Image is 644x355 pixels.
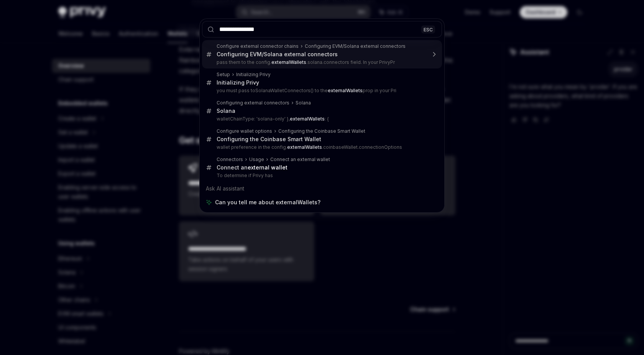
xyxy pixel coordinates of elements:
div: Configuring external connectors [217,100,289,106]
p: you must pass toSolanaWalletConnectors() to the prop in your Pri [217,88,426,94]
div: Configure external connector chains [217,43,299,49]
span: Can you tell me about externalWallets? [215,199,320,206]
div: Connect an external wallet [270,156,330,163]
div: Initializing Privy [217,79,259,86]
div: Configure wallet options [217,128,272,134]
p: pass them to the config. .solana.connectors field. In your PrivyPr [217,59,426,65]
div: Configuring the Coinbase Smart Wallet [217,136,321,143]
div: Connectors [217,156,243,163]
div: Usage [249,156,264,163]
div: Solana [217,107,235,114]
b: externalWallets [328,88,363,93]
div: Configuring the Coinbase Smart Wallet [278,128,365,134]
div: ESC [421,25,435,33]
div: Configuring EVM/Solana external connectors [217,51,338,58]
div: Configuring EVM/Solana external connectors [305,43,406,49]
div: Solana [296,100,311,106]
div: Setup [217,72,230,78]
b: externalWallets [290,116,325,122]
div: Initializing Privy [236,72,271,78]
p: To determine if Privy has [217,173,426,179]
p: wallet preference in the config. .coinbaseWallet.connectionOptions [217,144,426,150]
b: external wallet [248,164,287,171]
b: externalWallets [271,59,306,65]
div: Connect an [217,164,287,171]
p: walletChainType: 'solana-only' }, : { [217,116,426,122]
b: externalWallets [287,144,322,150]
div: Ask AI assistant [202,182,442,195]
